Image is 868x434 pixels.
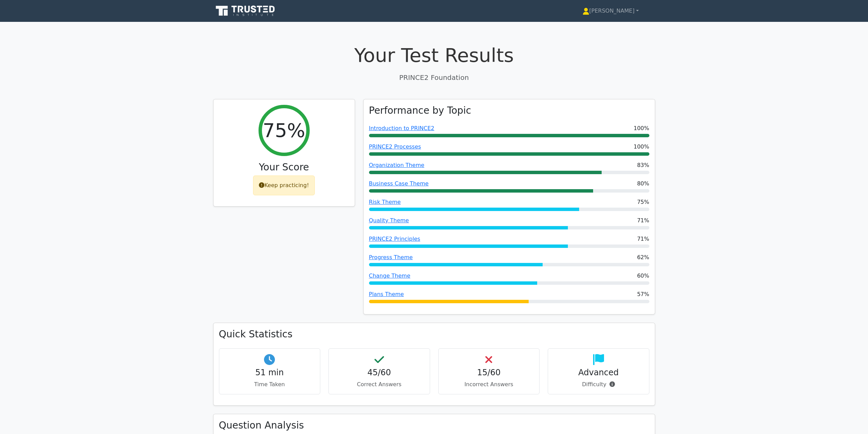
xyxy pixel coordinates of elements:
[554,368,644,378] h4: Advanced
[369,162,425,168] a: Organization Theme
[369,254,413,261] a: Progress Theme
[369,291,404,297] a: Plans Theme
[213,44,655,67] h1: Your Test Results
[369,125,435,131] a: Introduction to PRINCE2
[263,119,305,142] h2: 75%
[637,161,649,169] span: 83%
[634,124,649,132] span: 100%
[369,217,409,224] a: Quality Theme
[225,380,315,389] p: Time Taken
[213,72,655,83] p: PRINCE2 Foundation
[566,4,655,18] a: [PERSON_NAME]
[444,368,534,378] h4: 15/60
[444,380,534,389] p: Incorrect Answers
[554,380,644,389] p: Difficulty
[369,272,411,279] a: Change Theme
[369,236,421,242] a: PRINCE2 Principles
[334,368,424,378] h4: 45/60
[637,290,649,298] span: 57%
[634,143,649,151] span: 100%
[334,380,424,389] p: Correct Answers
[637,235,649,243] span: 71%
[637,216,649,225] span: 71%
[637,198,649,206] span: 75%
[369,105,471,116] h3: Performance by Topic
[369,199,401,205] a: Risk Theme
[637,272,649,280] span: 60%
[637,253,649,262] span: 62%
[637,180,649,188] span: 80%
[219,420,649,431] h3: Question Analysis
[369,180,429,187] a: Business Case Theme
[253,176,315,195] div: Keep practicing!
[219,328,649,340] h3: Quick Statistics
[369,143,421,150] a: PRINCE2 Processes
[225,368,315,378] h4: 51 min
[219,162,349,173] h3: Your Score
